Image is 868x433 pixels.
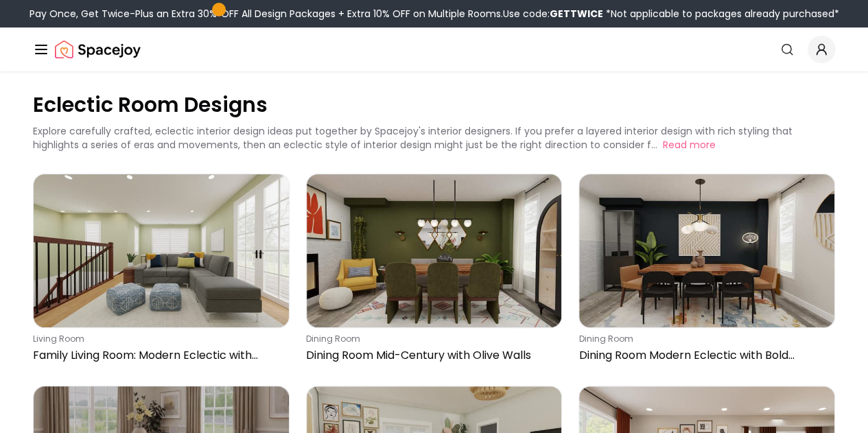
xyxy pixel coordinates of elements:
[306,333,557,344] p: dining room
[550,7,603,21] b: GETTWICE
[579,174,834,327] img: Dining Room Modern Eclectic with Bold Contrasts
[503,7,603,21] span: Use code:
[33,347,284,364] p: Family Living Room: Modern Eclectic with Relaxed Vibe
[55,36,141,63] img: Spacejoy Logo
[33,333,284,344] p: living room
[307,174,562,327] img: Dining Room Mid-Century with Olive Walls
[578,347,830,364] p: Dining Room Modern Eclectic with Bold Contrasts
[33,27,835,71] nav: Global
[578,333,830,344] p: dining room
[30,7,839,21] div: Pay Once, Get Twice-Plus an Extra 30% OFF All Design Packages + Extra 10% OFF on Multiple Rooms.
[306,174,563,369] a: Dining Room Mid-Century with Olive Wallsdining roomDining Room Mid-Century with Olive Walls
[33,174,290,369] a: Family Living Room: Modern Eclectic with Relaxed Vibeliving roomFamily Living Room: Modern Eclect...
[306,347,557,364] p: Dining Room Mid-Century with Olive Walls
[55,36,141,63] a: Spacejoy
[603,7,839,21] span: *Not applicable to packages already purchased*
[578,174,835,369] a: Dining Room Modern Eclectic with Bold Contrastsdining roomDining Room Modern Eclectic with Bold C...
[33,124,793,152] p: Explore carefully crafted, eclectic interior design ideas put together by Spacejoy's interior des...
[33,91,835,119] p: Eclectic Room Designs
[34,174,289,327] img: Family Living Room: Modern Eclectic with Relaxed Vibe
[663,138,716,152] button: Read more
